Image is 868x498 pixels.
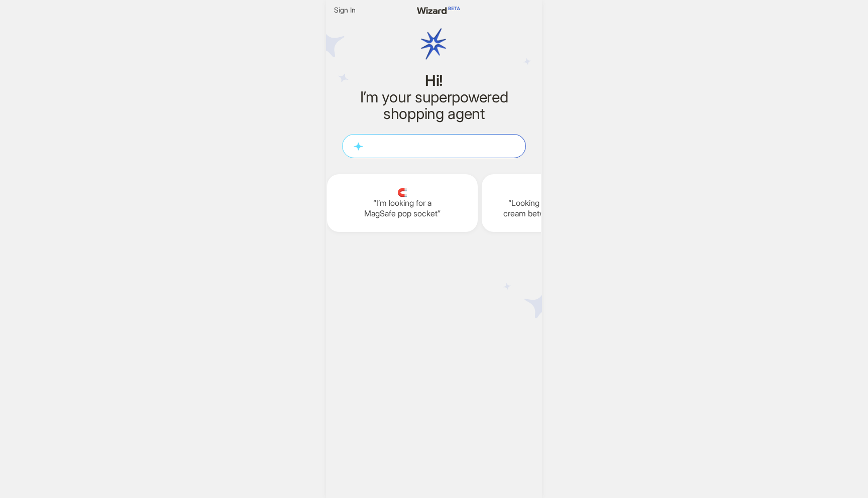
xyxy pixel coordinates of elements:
[403,4,464,84] img: wizard logo
[327,174,478,232] div: 🧲I’m looking for a MagSafe pop socket
[490,187,624,198] span: 💧
[335,198,470,219] q: I’m looking for a MagSafe pop socket
[490,198,624,219] q: Looking for hydrating facial cream between $40 and $50
[334,6,356,15] span: Sign In
[335,187,470,198] span: 🧲
[342,89,526,122] h2: I’m your superpowered shopping agent
[330,4,360,16] button: Sign In
[482,174,632,232] div: 💧Looking for hydrating facial cream between $40 and $50
[342,72,526,89] h1: Hi!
